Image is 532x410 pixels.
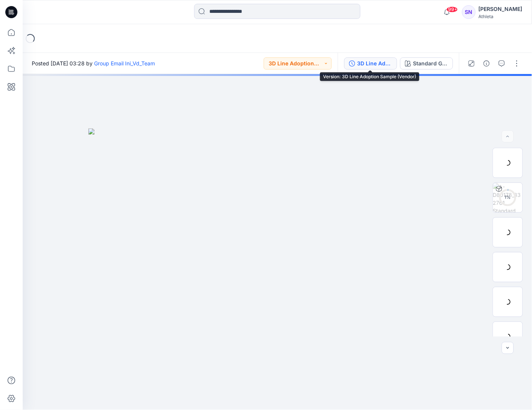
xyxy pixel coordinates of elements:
div: Athleta [479,14,523,19]
span: Posted [DATE] 03:28 by [32,59,155,67]
div: 3D Line Adoption Sample (Vendor) [357,59,392,68]
div: 1 % [499,194,517,201]
button: Details [481,57,493,70]
div: Standard Grey Scale [413,59,448,68]
a: Group Email Ini_Vd_Team [94,60,155,67]
button: Standard Grey Scale [400,57,453,70]
img: A-D80178_832761 Standard Grey Scale [493,183,523,212]
button: 3D Line Adoption Sample (Vendor) [344,57,397,70]
div: [PERSON_NAME] [479,5,523,14]
div: SN [462,5,476,19]
span: 99+ [447,6,458,12]
img: eyJhbGciOiJIUzI1NiIsImtpZCI6IjAiLCJzbHQiOiJzZXMiLCJ0eXAiOiJKV1QifQ.eyJkYXRhIjp7InR5cGUiOiJzdG9yYW... [88,128,466,410]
